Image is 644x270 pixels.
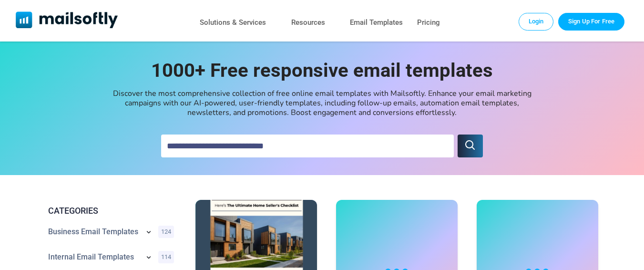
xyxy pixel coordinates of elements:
[48,227,139,237] a: Category
[108,89,537,117] div: Discover the most comprehensive collection of free online email templates with Mailsoftly. Enhanc...
[16,11,118,30] a: Mailsoftly
[350,16,403,30] a: Email Templates
[48,252,139,262] a: Category
[519,13,554,30] a: Login
[144,252,153,264] a: Show subcategories for Internal Email Templates
[132,60,513,81] h1: 1000+ Free responsive email templates
[16,11,118,28] img: Mailsoftly Logo
[144,227,153,239] a: Show subcategories for Business Email Templates
[417,16,440,30] a: Pricing
[558,13,624,30] a: Trial
[291,16,325,30] a: Resources
[200,16,266,30] a: Solutions & Services
[41,205,178,217] div: CATEGORIES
